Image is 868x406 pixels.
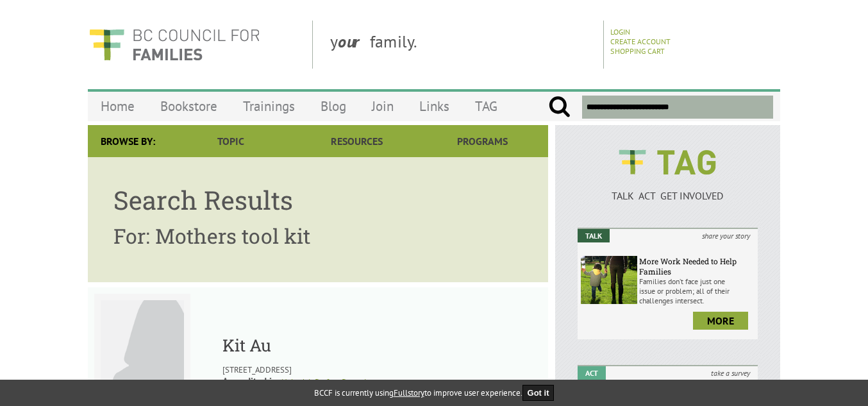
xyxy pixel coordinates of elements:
a: Shopping Cart [610,46,665,56]
p: Families don’t face just one issue or problem; all of their challenges intersect. [639,276,755,305]
span: [STREET_ADDRESS] [222,364,292,375]
a: Login [610,27,630,37]
p: TALK ACT GET INVOLVED [578,189,758,202]
button: Got it [522,385,555,401]
i: take a survey [703,366,758,380]
a: Create Account [610,37,671,46]
h1: Search Results [113,183,522,217]
div: y family. [320,21,604,69]
a: Kit Au [222,334,271,356]
a: Programs [420,125,546,157]
a: TAG [462,91,510,121]
a: Nobody's Perfect Parenting [281,376,375,387]
a: Bookstore [147,91,230,121]
h2: For: Mothers tool kit [113,222,522,250]
em: Act [578,366,606,380]
a: more [693,312,748,330]
a: Trainings [230,91,308,121]
a: Topic [168,125,294,157]
strong: our [338,31,370,52]
i: share your story [694,229,758,242]
img: BCCF's TAG Logo [610,138,725,187]
input: Submit [548,96,571,119]
a: Blog [308,91,359,121]
em: Talk [578,229,610,242]
a: Resources [294,125,419,157]
a: TALK ACT GET INVOLVED [578,176,758,202]
a: Fullstory [394,387,424,398]
a: Join [359,91,406,121]
img: BC Council for FAMILIES [88,21,261,69]
img: Kit Au [101,300,197,396]
a: Home [88,91,147,121]
h6: More Work Needed to Help Families [639,256,755,276]
div: Browse By: [88,125,168,157]
a: Links [406,91,462,121]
